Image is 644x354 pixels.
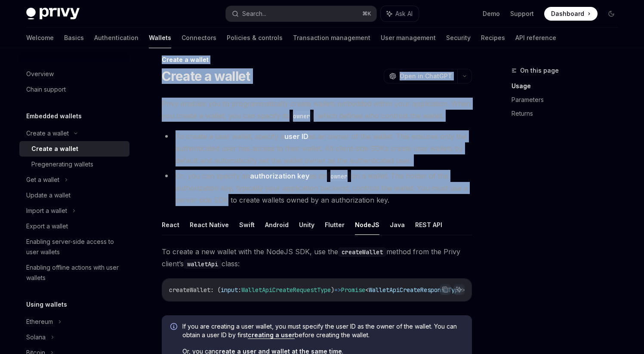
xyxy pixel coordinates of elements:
[381,6,419,22] button: Ask AI
[26,317,53,327] div: Ethereum
[512,93,625,107] a: Parameters
[26,332,46,342] div: Solana
[19,260,129,286] a: Enabling offline actions with user wallets
[26,69,54,79] div: Overview
[293,28,370,48] a: Transaction management
[227,28,283,48] a: Policies & controls
[510,9,534,18] a: Support
[544,7,598,21] a: Dashboard
[162,55,472,64] div: Create a wallet
[31,159,93,169] div: Pregenerating wallets
[512,107,625,120] a: Returns
[284,132,308,141] strong: user ID
[390,215,405,235] button: Java
[19,219,129,234] a: Export a wallet
[415,215,442,235] button: REST API
[19,188,129,203] a: Update a wallet
[453,284,465,295] button: Ask AI
[19,157,129,172] a: Pregenerating wallets
[162,215,179,235] button: React
[290,111,314,121] code: owner
[182,322,463,339] span: If you are creating a user wallet, you must specify the user ID as the owner of the wallet. You c...
[327,172,351,181] code: owner
[162,68,250,84] h1: Create a wallet
[26,111,82,121] h5: Embedded wallets
[365,286,369,294] span: <
[19,82,129,97] a: Chain support
[481,28,505,48] a: Recipes
[162,130,472,166] li: To create a user wallet, specify a as an owner of the wallet. This ensures only the authenticated...
[242,9,266,19] div: Search...
[462,286,465,294] span: >
[515,28,556,48] a: API reference
[338,247,386,257] code: createWallet
[26,28,54,48] a: Welcome
[26,221,68,231] div: Export a wallet
[341,286,365,294] span: Promise
[299,215,314,235] button: Unity
[239,215,255,235] button: Swift
[238,286,241,294] span: :
[26,84,66,95] div: Chain support
[355,215,379,235] button: NodeJS
[483,9,500,18] a: Demo
[64,28,84,48] a: Basics
[210,286,221,294] span: : (
[446,28,471,48] a: Security
[395,9,413,18] span: Ask AI
[26,206,67,216] div: Import a wallet
[325,215,345,235] button: Flutter
[19,66,129,82] a: Overview
[226,6,376,22] button: Search...⌘K
[265,215,289,235] button: Android
[604,7,618,21] button: Toggle dark mode
[369,286,462,294] span: WalletApiCreateResponseType
[221,286,238,294] span: input
[250,172,309,180] strong: authorization key
[400,72,452,80] span: Open in ChatGPT
[19,141,129,157] a: Create a wallet
[520,65,559,76] span: On this page
[26,128,69,139] div: Create a wallet
[334,286,341,294] span: =>
[162,246,472,270] span: To create a new wallet with the NodeJS SDK, use the method from the Privy client’s class:
[94,28,139,48] a: Authentication
[19,234,129,260] a: Enabling server-side access to user wallets
[190,215,229,235] button: React Native
[26,237,124,257] div: Enabling server-side access to user wallets
[381,28,436,48] a: User management
[440,284,451,295] button: Copy the contents from the code block
[169,286,210,294] span: createWallet
[26,190,71,200] div: Update a wallet
[31,144,78,154] div: Create a wallet
[241,286,331,294] span: WalletApiCreateRequestType
[331,286,334,294] span: )
[162,98,472,122] span: Privy enables you to programmatically create wallets embedded within your application. When you c...
[162,170,472,206] li: Or, you can specify an as an on a wallet. The holder of the authorization key, typically your app...
[26,8,80,20] img: dark logo
[170,323,179,332] svg: Info
[362,10,371,17] span: ⌘ K
[26,262,124,283] div: Enabling offline actions with user wallets
[512,79,625,93] a: Usage
[384,69,457,83] button: Open in ChatGPT
[551,9,584,18] span: Dashboard
[248,331,295,339] a: creating a user
[26,299,67,310] h5: Using wallets
[184,259,222,269] code: walletApi
[182,28,216,48] a: Connectors
[26,175,59,185] div: Get a wallet
[149,28,171,48] a: Wallets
